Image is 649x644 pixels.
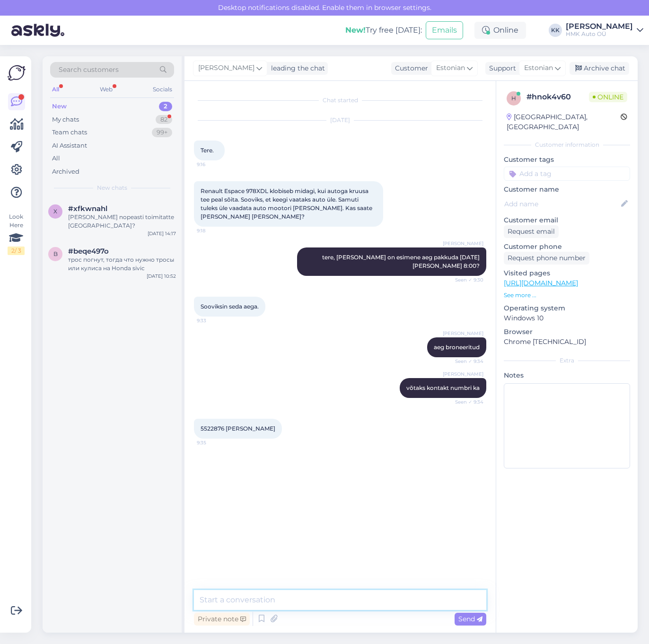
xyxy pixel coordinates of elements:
[198,63,254,73] span: [PERSON_NAME]
[159,102,172,111] div: 2
[443,371,483,378] span: [PERSON_NAME]
[197,439,232,446] span: 9:35
[511,95,516,102] span: h
[52,167,79,176] div: Archived
[474,22,526,39] div: Online
[52,154,60,163] div: All
[443,330,483,337] span: [PERSON_NAME]
[504,327,630,337] p: Browser
[570,62,629,75] div: Archive chat
[589,92,627,102] span: Online
[504,185,630,194] p: Customer name
[52,141,87,150] div: AI Assistant
[504,371,630,380] p: Notes
[504,199,619,209] input: Add name
[8,247,25,255] div: 2 / 3
[52,102,67,111] div: New
[406,384,480,391] span: võtaks kontakt numbri ka
[152,128,172,137] div: 99+
[504,291,630,300] p: See more ...
[458,615,482,623] span: Send
[148,230,176,237] div: [DATE] 14:17
[504,268,630,278] p: Visited pages
[448,276,483,283] span: Seen ✓ 9:30
[267,63,325,73] div: leading the chat
[504,167,630,181] input: Add a tag
[566,23,633,30] div: [PERSON_NAME]
[194,96,486,105] div: Chat started
[53,250,58,257] span: b
[566,23,643,38] a: [PERSON_NAME]HMK Auto OÜ
[8,212,25,255] div: Look Here
[201,147,214,154] span: Tere.
[147,273,176,280] div: [DATE] 10:52
[524,63,553,73] span: Estonian
[504,313,630,323] p: Windows 10
[151,83,174,96] div: Socials
[68,204,107,213] span: #xfkwnahl
[50,83,61,96] div: All
[504,337,630,347] p: Chrome [TECHNICAL_ID]
[436,63,465,73] span: Estonian
[201,425,275,432] span: 5522876 [PERSON_NAME]
[566,30,633,38] div: HMK Auto OÜ
[443,240,483,247] span: [PERSON_NAME]
[68,213,176,230] div: [PERSON_NAME] nopeasti toimitatte [GEOGRAPHIC_DATA]?
[345,25,422,36] div: Try free [DATE]:
[194,613,250,626] div: Private note
[197,161,232,168] span: 9:16
[8,64,26,82] img: Askly Logo
[98,83,114,96] div: Web
[322,254,480,269] span: tere, [PERSON_NAME] on esimene aeg pakkuda [DATE][PERSON_NAME] 8:00?
[504,215,630,225] p: Customer email
[97,184,127,192] span: New chats
[197,317,232,324] span: 9:33
[504,155,630,165] p: Customer tags
[426,21,463,39] button: Emails
[52,115,79,124] div: My chats
[434,344,480,351] span: aeg broneeritud
[504,225,559,238] div: Request email
[53,208,57,215] span: x
[52,128,87,137] div: Team chats
[504,279,578,287] a: [URL][DOMAIN_NAME]
[504,242,630,252] p: Customer phone
[68,247,109,256] span: #beqe497o
[526,91,589,103] div: # hnok4v60
[504,252,589,265] div: Request phone number
[201,303,259,310] span: Sooviksin seda aega.
[201,187,374,220] span: Renault Espace 978XDL klobiseb midagi, kui autoga kruusa tee peal sõita. Sooviks, et keegi vaatak...
[507,112,621,132] div: [GEOGRAPHIC_DATA], [GEOGRAPHIC_DATA]
[345,26,366,35] b: New!
[156,115,172,124] div: 82
[391,63,428,73] div: Customer
[504,141,630,149] div: Customer information
[448,398,483,406] span: Seen ✓ 9:34
[194,116,486,124] div: [DATE]
[504,356,630,365] div: Extra
[504,303,630,313] p: Operating system
[549,24,562,37] div: KK
[448,358,483,365] span: Seen ✓ 9:34
[485,63,516,73] div: Support
[68,256,176,273] div: трос погнут, тогда что нужно тросы или кулиса на Honda sivic
[59,65,119,75] span: Search customers
[197,227,232,234] span: 9:18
